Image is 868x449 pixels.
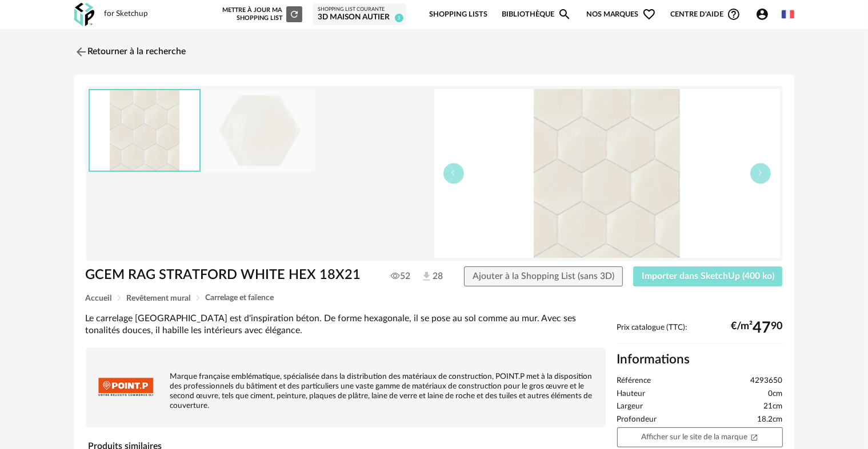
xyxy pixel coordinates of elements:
a: Afficher sur le site de la marqueOpen In New icon [617,427,783,447]
a: BibliothèqueMagnify icon [502,1,571,28]
span: Nos marques [586,1,656,28]
img: svg+xml;base64,PHN2ZyB3aWR0aD0iMjQiIGhlaWdodD0iMjQiIHZpZXdCb3g9IjAgMCAyNCAyNCIgZmlsbD0ibm9uZSIgeG... [74,45,88,59]
span: 21cm [764,402,783,412]
a: Shopping List courante 3D maison autier 5 [318,6,401,23]
span: Revêtement mural [127,294,191,302]
span: Centre d'aideHelp Circle Outline icon [670,7,741,21]
button: Ajouter à la Shopping List (sans 3D) [464,266,623,287]
span: Importer dans SketchUp (400 ko) [642,272,774,281]
div: 3D maison autier [318,13,401,23]
div: for Sketchup [105,9,149,19]
img: AST7848354-M.jpg [204,90,315,171]
img: Téléchargements [421,270,433,282]
div: €/m² 90 [731,323,783,333]
div: Mettre à jour ma Shopping List [220,6,302,22]
span: 0cm [769,389,783,399]
span: 28 [421,270,443,283]
span: Largeur [617,402,643,412]
span: Ajouter à la Shopping List (sans 3D) [473,272,614,281]
span: Account Circle icon [755,7,769,21]
span: Heart Outline icon [642,7,656,21]
p: Marque française emblématique, spécialisée dans la distribution des matériaux de construction, PO... [91,372,600,411]
span: Carrelage et faïence [206,294,274,302]
span: Open In New icon [750,432,758,440]
span: Help Circle Outline icon [727,7,741,21]
span: Accueil [86,294,112,302]
span: Account Circle icon [755,7,774,21]
span: Référence [617,376,651,386]
div: Shopping List courante [318,6,401,13]
span: 5 [395,14,403,22]
div: Le carrelage [GEOGRAPHIC_DATA] est d'inspiration béton. De forme hexagonale, il se pose au sol co... [86,313,606,337]
img: thumbnail.png [90,90,199,171]
div: Prix catalogue (TTC): [617,323,783,344]
div: Breadcrumb [86,294,783,302]
a: Retourner à la recherche [74,39,186,64]
img: OXP [74,3,94,26]
span: Refresh icon [289,11,299,17]
span: Magnify icon [558,7,571,21]
img: fr [782,8,794,21]
span: 52 [391,270,410,282]
img: brand logo [91,353,160,422]
h1: GCEM RAG STRATFORD WHITE HEX 18X21 [86,266,370,284]
span: Hauteur [617,389,646,399]
span: Profondeur [617,415,657,425]
span: 18.2cm [758,415,783,425]
span: 4293650 [751,376,783,386]
span: 47 [753,323,771,333]
a: Shopping Lists [429,1,487,28]
h2: Informations [617,351,783,368]
img: thumbnail.png [434,89,780,258]
button: Importer dans SketchUp (400 ko) [633,266,783,287]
